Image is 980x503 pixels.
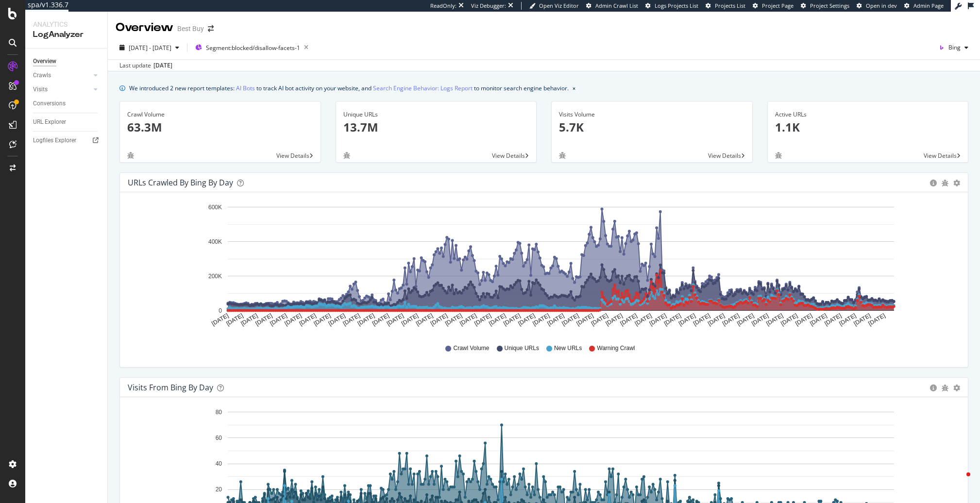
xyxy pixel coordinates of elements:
[721,312,741,327] text: [DATE]
[373,83,473,93] a: Search Engine Behavior: Logs Report
[415,312,434,327] text: [DATE]
[736,312,755,327] text: [DATE]
[276,151,309,160] span: View Details
[750,312,770,327] text: [DATE]
[715,2,745,9] span: Projects List
[129,44,171,52] span: [DATE] - [DATE]
[531,312,551,327] text: [DATE]
[127,152,134,159] div: bug
[857,2,897,10] a: Open in dev
[913,2,944,9] span: Admin Page
[570,81,578,95] button: close banner
[313,312,332,327] text: [DATE]
[775,152,782,159] div: bug
[655,2,698,9] span: Logs Projects List
[116,19,173,36] div: Overview
[942,180,948,186] div: bug
[517,312,536,327] text: [DATE]
[33,99,66,109] div: Conversions
[935,40,972,55] button: Bing
[216,409,222,416] text: 80
[753,2,794,10] a: Project Page
[706,2,745,10] a: Projects List
[765,312,784,327] text: [DATE]
[343,110,529,119] div: Unique URLs
[492,151,525,160] span: View Details
[269,312,288,327] text: [DATE]
[33,56,56,67] div: Overview
[546,312,566,327] text: [DATE]
[343,119,529,135] p: 13.7M
[127,110,313,119] div: Crawl Volume
[116,40,183,55] button: [DATE] - [DATE]
[119,83,968,93] div: info banner
[559,110,745,119] div: Visits Volume
[458,312,478,327] text: [DATE]
[529,2,579,10] a: Open Viz Editor
[33,99,101,109] a: Conversions
[236,83,255,93] a: AI Bots
[692,312,711,327] text: [DATE]
[762,2,794,9] span: Project Page
[924,151,957,160] span: View Details
[127,119,313,135] p: 63.3M
[597,344,635,352] span: Warning Crawl
[904,2,944,10] a: Admin Page
[430,2,456,10] div: ReadOnly:
[838,312,858,327] text: [DATE]
[177,24,204,34] div: Best Buy
[33,70,91,81] a: Crawls
[33,84,91,95] a: Visits
[559,119,745,135] p: 5.7K
[853,312,872,327] text: [DATE]
[216,486,222,493] text: 20
[561,312,580,327] text: [DATE]
[191,40,312,55] button: Segment:blocked/disallow-facets-1
[371,312,390,327] text: [DATE]
[225,312,244,327] text: [DATE]
[645,2,698,10] a: Logs Projects List
[634,312,653,327] text: [DATE]
[930,180,937,186] div: circle-info
[586,2,638,10] a: Admin Crawl List
[502,312,522,327] text: [DATE]
[33,135,76,146] div: Logfiles Explorer
[128,200,961,335] svg: A chart.
[356,312,376,327] text: [DATE]
[473,312,492,327] text: [DATE]
[775,110,961,119] div: Active URLs
[809,312,828,327] text: [DATE]
[343,152,350,159] div: bug
[33,56,101,67] a: Overview
[775,119,961,135] p: 1.1K
[33,70,51,81] div: Crawls
[429,312,449,327] text: [DATE]
[707,312,726,327] text: [DATE]
[866,2,897,9] span: Open in dev
[219,307,222,314] text: 0
[779,312,799,327] text: [DATE]
[216,435,222,441] text: 60
[33,84,48,95] div: Visits
[953,180,960,186] div: gear
[254,312,274,327] text: [DATE]
[33,29,100,40] div: LogAnalyzer
[216,460,222,467] text: 40
[953,385,960,391] div: gear
[801,2,849,10] a: Project Settings
[400,312,420,327] text: [DATE]
[327,312,347,327] text: [DATE]
[554,344,582,352] span: New URLs
[708,151,741,160] span: View Details
[575,312,595,327] text: [DATE]
[605,312,624,327] text: [DATE]
[239,312,259,327] text: [DATE]
[444,312,463,327] text: [DATE]
[453,344,489,352] span: Crawl Volume
[208,204,222,211] text: 600K
[128,178,233,187] div: URLs Crawled by Bing by day
[559,152,566,159] div: bug
[539,2,579,9] span: Open Viz Editor
[33,117,101,127] a: URL Explorer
